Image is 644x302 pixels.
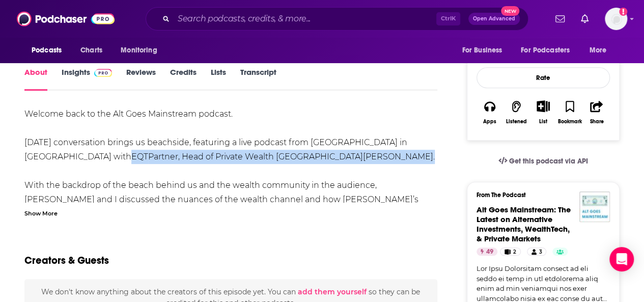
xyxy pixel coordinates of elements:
a: Charts [74,41,108,60]
button: Share [583,94,610,131]
a: Credits [170,67,197,91]
a: Show notifications dropdown [577,10,593,28]
div: Open Intercom Messenger [609,247,634,271]
span: Podcasts [32,43,62,58]
span: For Business [462,43,502,58]
span: Ctrl K [436,12,460,25]
button: Open AdvancedNew [468,13,520,25]
a: About [24,67,47,91]
button: open menu [114,41,170,60]
span: 3 [539,247,542,257]
button: open menu [514,41,584,60]
h3: From The Podcast [477,191,602,199]
img: User Profile [605,8,627,30]
a: Transcript [240,67,276,91]
button: add them yourself [298,288,367,296]
a: InsightsPodchaser Pro [62,67,112,91]
button: Show profile menu [605,8,627,30]
a: 2 [500,248,521,256]
span: Monitoring [121,43,157,58]
a: EQT [131,152,148,161]
button: Listened [503,94,529,131]
h2: Creators & Guests [24,254,109,267]
button: Show More Button [533,100,553,112]
span: For Podcasters [521,43,570,58]
a: 3 [527,248,546,256]
span: More [590,43,607,58]
button: Apps [477,94,503,131]
a: [PERSON_NAME] [363,152,433,161]
span: 2 [513,247,516,257]
div: Rate [477,67,610,88]
input: Search podcasts, credits, & more... [174,11,436,27]
a: Lists [211,67,226,91]
img: Alt Goes Mainstream: The Latest on Alternative Investments, WealthTech, & Private Markets [579,191,610,222]
div: Bookmark [558,119,582,125]
div: Show More ButtonList [530,94,556,131]
span: New [501,6,519,16]
span: Charts [80,43,102,58]
a: Get this podcast via API [490,149,596,174]
div: List [539,118,547,125]
div: Listened [506,119,527,125]
div: Apps [483,119,496,125]
a: Alt Goes Mainstream: The Latest on Alternative Investments, WealthTech, & Private Markets [477,205,571,243]
button: Bookmark [556,94,583,131]
button: open menu [455,41,515,60]
img: Podchaser Pro [94,69,112,77]
span: Open Advanced [473,16,515,21]
span: Logged in as mtraynor [605,8,627,30]
svg: Add a profile image [619,8,627,16]
div: Share [590,119,603,125]
button: open menu [24,41,75,60]
span: Get this podcast via API [509,157,588,166]
span: 49 [486,247,493,257]
a: Reviews [126,67,156,91]
a: Show notifications dropdown [551,10,569,28]
button: open menu [582,41,620,60]
a: 49 [477,248,497,256]
div: Search podcasts, credits, & more... [146,7,528,31]
img: Podchaser - Follow, Share and Rate Podcasts [17,9,115,29]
